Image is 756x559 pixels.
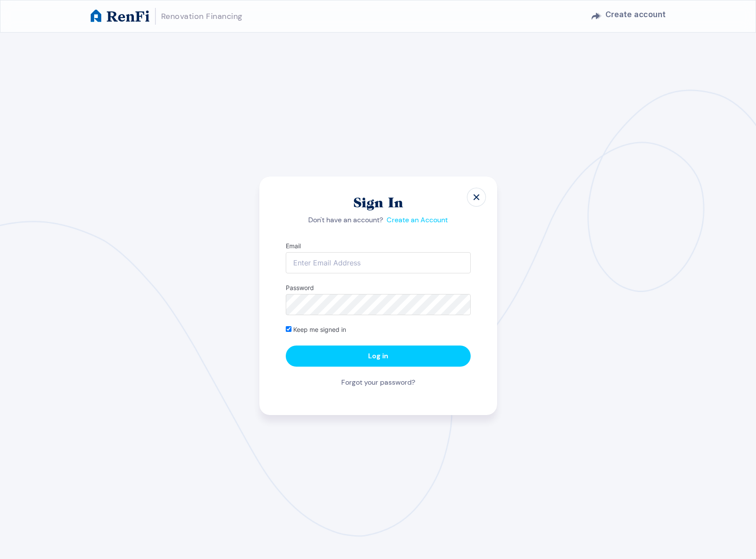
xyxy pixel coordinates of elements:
[161,10,243,23] h3: Renovation Financing
[286,326,291,332] input: Keep me signed in
[387,215,448,224] span: Create an Account
[286,346,471,367] button: Log in
[286,325,471,334] label: Keep me signed in
[308,215,383,225] p: Don't have an account?
[286,252,471,273] input: Enter Email Address
[605,6,665,23] h2: Create account
[107,8,150,24] h1: RenFi
[286,194,471,211] h2: Sign In
[286,241,471,250] label: Email
[91,8,150,24] a: RenFi
[286,377,471,388] a: Forgot your password?
[387,215,448,232] a: Create an Account
[286,283,471,292] label: Password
